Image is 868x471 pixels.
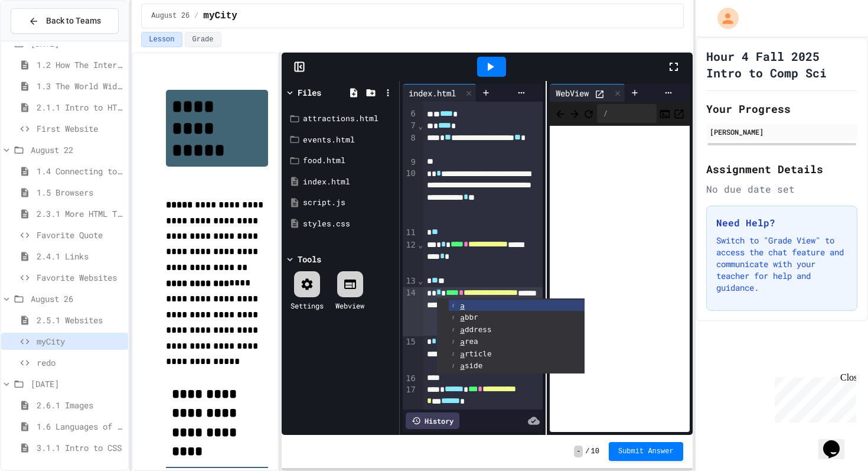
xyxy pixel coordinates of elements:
button: Submit Answer [609,442,683,461]
div: 11 [403,227,417,239]
div: 9 [403,157,417,168]
div: styles.css [303,218,395,230]
div: [PERSON_NAME] [710,126,854,137]
button: Grade [185,32,221,47]
button: Console [659,106,671,121]
span: Submit Answer [618,447,674,456]
button: Back to Teams [11,8,119,34]
span: 2.6.1 Images [37,399,123,411]
span: 1.6 Languages of the Web [37,420,123,433]
div: food.html [303,155,395,167]
span: August 26 [151,11,190,21]
button: Open in new tab [673,106,685,121]
span: rea [460,337,478,346]
div: 6 [403,108,417,120]
span: / [194,11,198,21]
span: August 22 [31,144,123,156]
span: Back [554,106,566,121]
span: 2.5.1 Websites [37,314,123,326]
span: a [460,313,465,322]
h1: Hour 4 Fall 2025 Intro to Comp Sci [706,48,857,81]
div: index.html [403,84,477,102]
span: Favorite Quote [37,229,123,241]
div: 15 [403,336,417,372]
span: Forward [569,106,580,121]
span: 1.4 Connecting to a Website [37,165,123,177]
h2: Your Progress [706,100,857,117]
span: First Website [37,122,123,135]
span: myCity [37,335,123,347]
span: bbr [460,313,478,321]
span: Fold line [417,276,423,285]
div: 7 [403,120,417,132]
span: rticle [460,349,491,358]
div: 12 [403,239,417,275]
span: a [460,301,465,310]
span: Fold line [417,121,423,131]
div: My Account [705,5,742,32]
span: - [574,446,583,457]
div: events.html [303,134,395,146]
span: 10 [591,447,599,456]
div: 17 [403,384,417,420]
span: Fold line [417,240,423,249]
span: / [585,447,589,456]
div: Webview [335,300,364,311]
h3: Need Help? [716,216,847,230]
div: 14 [403,287,417,336]
div: WebView [550,87,595,99]
span: Back to Teams [46,15,101,27]
div: WebView [550,84,625,102]
span: a [460,337,465,346]
span: 2.1.1 Intro to HTML [37,101,123,113]
span: 1.2 How The Internet Works [37,59,123,71]
span: a [460,350,465,359]
span: 2.3.1 More HTML Tags [37,207,123,220]
iframe: chat widget [818,424,856,459]
span: a [460,362,465,371]
div: Settings [291,300,324,311]
div: index.html [403,87,462,99]
div: Chat with us now!Close [5,5,81,75]
iframe: Web Preview [550,126,690,433]
span: 1.3 The World Wide Web [37,80,123,92]
span: ddress [460,325,491,334]
div: / [597,104,657,123]
ul: Completions [437,298,585,373]
p: Switch to "Grade View" to access the chat feature and communicate with your teacher for help and ... [716,235,847,294]
span: Favorite Websites [37,271,123,284]
span: August 26 [31,293,123,305]
span: redo [37,356,123,369]
div: 8 [403,132,417,157]
div: 10 [403,168,417,227]
span: [DATE] [31,378,123,390]
span: myCity [203,9,237,23]
span: a [460,326,465,334]
h2: Assignment Details [706,161,857,177]
div: 13 [403,275,417,287]
span: side [460,361,482,370]
div: History [406,412,459,429]
span: 1.5 Browsers [37,186,123,199]
button: Refresh [583,106,595,121]
div: script.js [303,197,395,209]
div: Tools [298,253,321,265]
span: 2.4.1 Links [37,250,123,262]
div: 16 [403,373,417,385]
button: Lesson [141,32,182,47]
div: No due date set [706,182,857,196]
div: index.html [303,176,395,188]
div: attractions.html [303,113,395,125]
div: Files [298,86,321,99]
iframe: chat widget [770,372,856,423]
span: 3.1.1 Intro to CSS [37,441,123,454]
